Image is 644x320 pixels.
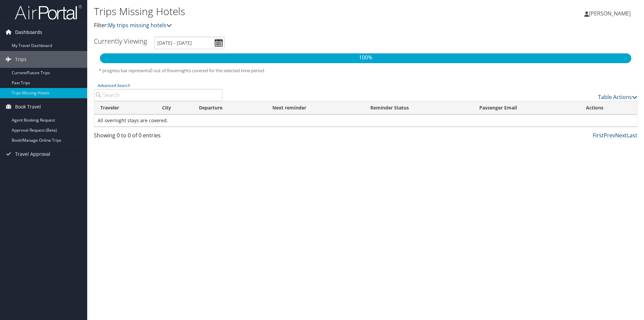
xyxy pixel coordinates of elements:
span: Trips [15,51,26,68]
th: Actions [580,101,637,115]
a: [PERSON_NAME] [584,3,637,24]
a: Next [615,132,627,139]
a: Table Actions [598,93,637,101]
a: First [593,132,604,139]
span: Book Travel [15,98,41,115]
span: 0 out of 0 [150,67,169,74]
input: Advanced Search [94,89,222,101]
th: Traveler: activate to sort column ascending [94,101,156,115]
th: Departure: activate to sort column descending [193,101,266,115]
th: Reminder Status [364,101,473,115]
p: 100% [100,53,631,62]
input: [DATE] - [DATE] [154,37,225,49]
th: Passenger Email: activate to sort column ascending [473,101,580,115]
h3: Currently Viewing [94,37,147,46]
p: Filter: [94,21,456,30]
a: My trips missing hotels [108,21,172,29]
th: City: activate to sort column ascending [156,101,193,115]
span: Travel Approval [15,146,50,163]
h1: Trips Missing Hotels [94,4,456,18]
span: Dashboards [15,24,42,41]
a: Last [627,132,637,139]
div: Showing 0 to 0 of 0 entries [94,131,222,143]
a: Advanced Search [97,83,130,88]
a: Prev [604,132,615,139]
h5: * progress bar represents overnights covered for the selected time period. [99,67,632,74]
td: All overnight stays are covered. [94,115,637,127]
img: airportal-logo.png [15,4,82,20]
th: Next reminder [266,101,365,115]
span: [PERSON_NAME] [589,10,631,17]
